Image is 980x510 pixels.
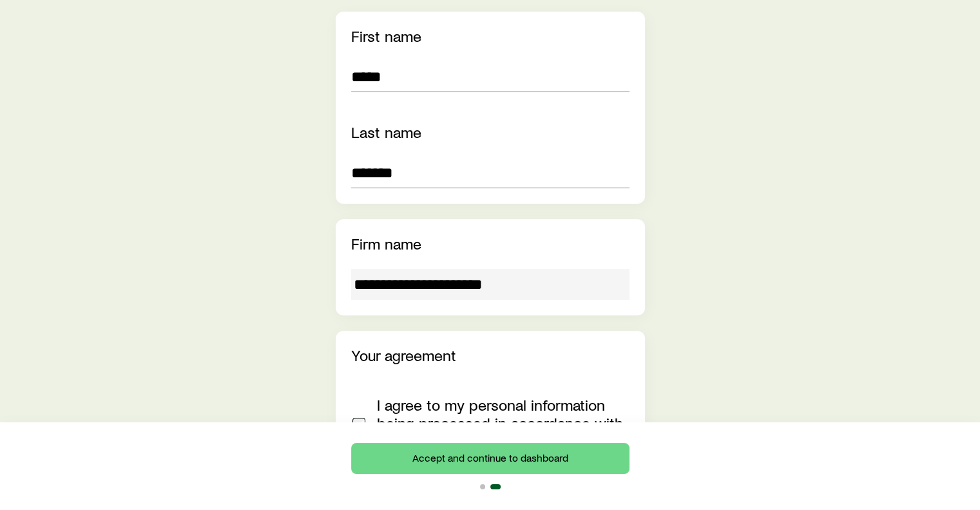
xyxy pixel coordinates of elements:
button: Accept and continue to dashboard [351,443,629,474]
label: Your agreement [351,346,456,364]
label: Last name [351,123,421,141]
label: Firm name [351,234,421,253]
label: First name [351,26,421,45]
span: I agree to my personal information being processed in accordance with the [377,395,623,450]
input: I agree to my personal information being processed in accordance with the Modern Life Privacy Policy [352,418,365,431]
